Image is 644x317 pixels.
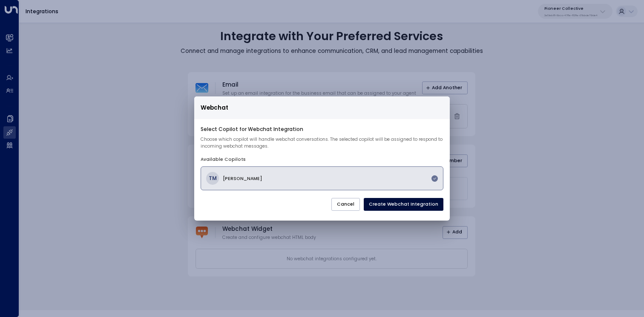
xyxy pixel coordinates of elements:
h4: [PERSON_NAME] [223,175,428,182]
button: Cancel [331,198,360,211]
span: Webchat [201,103,228,113]
p: Select Copilot for Webchat Integration [201,125,443,133]
div: TM [206,172,219,185]
button: Create Webchat Integration [364,198,443,211]
p: Choose which copilot will handle webchat conversations. The selected copilot will be assigned to ... [201,136,443,150]
p: Available Copilots [201,156,443,163]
